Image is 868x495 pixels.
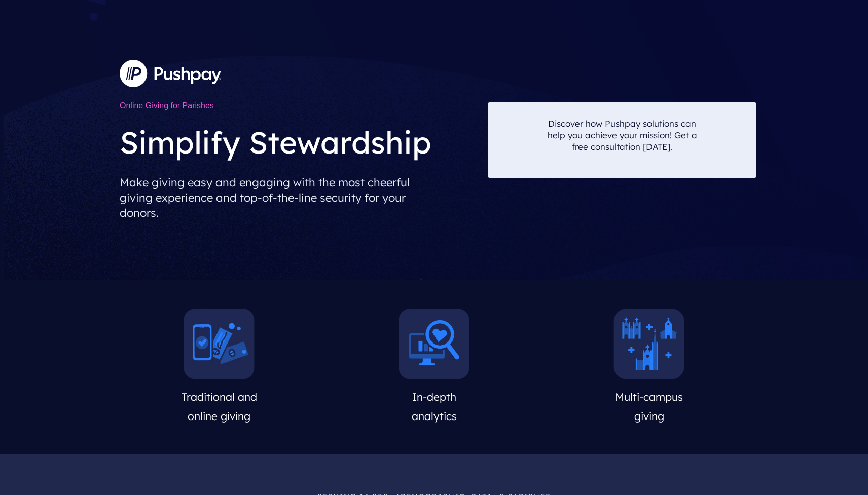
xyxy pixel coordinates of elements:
p: Discover how Pushpay solutions can help you achieve your mission! Get a free consultation [DATE]. [547,118,697,153]
span: In-depth analytics [412,390,457,423]
h1: Online Giving for Parishes [120,96,480,116]
span: Traditional and online giving [182,390,257,423]
h2: Simplify Stewardship [120,116,480,163]
span: Multi-campus giving [615,390,683,423]
p: Make giving easy and engaging with the most cheerful giving experience and top-of-the-line securi... [120,171,480,224]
